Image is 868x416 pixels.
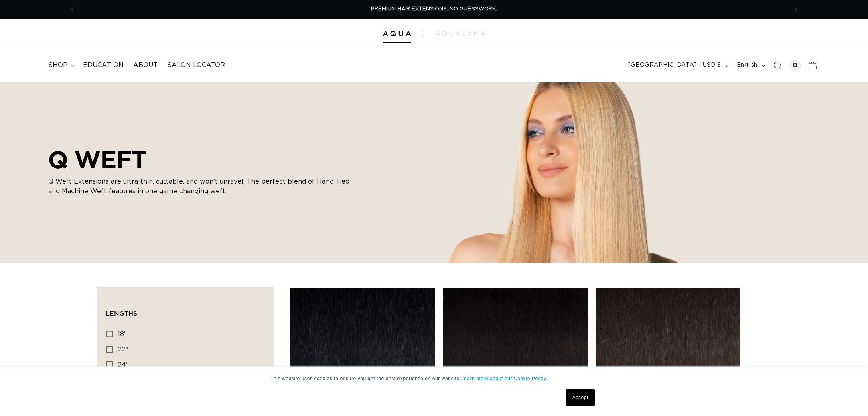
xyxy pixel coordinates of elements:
[435,31,485,36] img: aqualyna.com
[769,57,786,74] summary: Search
[43,56,78,74] summary: shop
[623,58,732,73] button: [GEOGRAPHIC_DATA] | USD $
[162,56,230,74] a: Salon Locator
[63,2,81,17] button: Previous announcement
[566,389,595,406] a: Accept
[118,331,127,337] span: 18"
[118,346,128,353] span: 22"
[737,61,758,69] span: English
[105,310,137,317] span: Lengths
[732,58,769,73] button: English
[118,361,129,368] span: 24"
[48,177,353,196] p: Q Weft Extensions are ultra-thin, cuttable, and won’t unravel. The perfect blend of Hand Tied and...
[83,61,124,69] span: Education
[461,376,548,381] a: Learn more about our Cookie Policy.
[787,2,805,17] button: Next announcement
[371,6,497,12] span: PREMIUM HAIR EXTENSIONS. NO GUESSWORK.
[105,296,266,324] summary: Lengths (0 selected)
[167,61,225,69] span: Salon Locator
[270,375,598,382] p: This website uses cookies to ensure you get the best experience on our website.
[48,61,67,69] span: shop
[628,61,721,69] span: [GEOGRAPHIC_DATA] | USD $
[383,31,411,37] img: Aqua Hair Extensions
[48,145,353,173] h2: Q WEFT
[128,56,162,74] a: About
[133,61,158,69] span: About
[78,56,128,74] a: Education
